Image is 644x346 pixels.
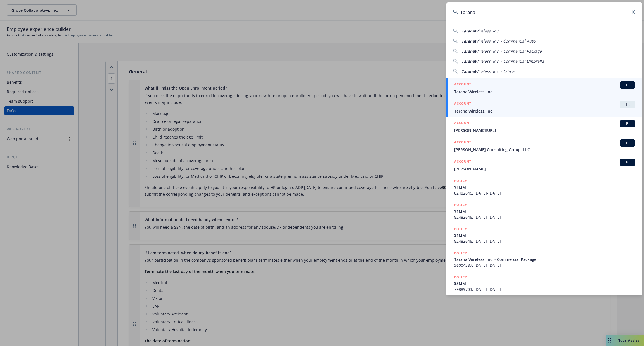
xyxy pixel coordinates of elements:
[454,262,635,268] span: 36004387, [DATE]-[DATE]
[446,2,642,22] input: Search...
[446,136,642,156] a: ACCOUNTBI[PERSON_NAME] Consulting Group, LLC
[622,141,633,146] span: BI
[454,214,635,220] span: 82482646, [DATE]-[DATE]
[446,247,642,271] a: POLICYTarana Wireless, Inc. - Commercial Package36004387, [DATE]-[DATE]
[622,102,633,107] span: TR
[454,286,635,292] span: 79889703, [DATE]-[DATE]
[454,280,635,286] span: $5MM
[446,175,642,199] a: POLICY$1MM82482646, [DATE]-[DATE]
[475,48,542,54] span: Wireless, Inc. - Commercial Package
[446,199,642,223] a: POLICY$1MM82482646, [DATE]-[DATE]
[454,120,471,127] h5: ACCOUNT
[454,202,467,208] h5: POLICY
[461,59,475,64] span: Tarana
[461,69,475,74] span: Tarana
[446,271,642,295] a: POLICY$5MM79889703, [DATE]-[DATE]
[454,226,467,232] h5: POLICY
[475,38,535,44] span: Wireless, Inc. - Commercial Auto
[454,101,471,107] h5: ACCOUNT
[461,38,475,44] span: Tarana
[446,78,642,98] a: ACCOUNTBITarana Wireless, Inc.
[446,98,642,117] a: ACCOUNTTRTarana Wireless, Inc.
[475,28,499,34] span: Wireless, Inc.
[446,223,642,247] a: POLICY$1MM82482646, [DATE]-[DATE]
[454,108,635,114] span: Tarana Wireless, Inc.
[454,127,635,133] span: [PERSON_NAME][URL]
[454,166,635,172] span: [PERSON_NAME]
[446,117,642,136] a: ACCOUNTBI[PERSON_NAME][URL]
[454,208,635,214] span: $1MM
[446,156,642,175] a: ACCOUNTBI[PERSON_NAME]
[454,190,635,196] span: 82482646, [DATE]-[DATE]
[622,121,633,126] span: BI
[454,159,471,165] h5: ACCOUNT
[461,28,475,34] span: Tarana
[454,232,635,238] span: $1MM
[454,81,471,88] h5: ACCOUNT
[454,147,635,153] span: [PERSON_NAME] Consulting Group, LLC
[454,184,635,190] span: $1MM
[622,160,633,165] span: BI
[454,178,467,184] h5: POLICY
[454,256,635,262] span: Tarana Wireless, Inc. - Commercial Package
[475,59,544,64] span: Wireless, Inc. - Commercial Umbrella
[461,48,475,54] span: Tarana
[475,69,514,74] span: Wireless, Inc. - Crime
[454,89,635,95] span: Tarana Wireless, Inc.
[454,274,467,280] h5: POLICY
[454,250,467,256] h5: POLICY
[454,139,471,146] h5: ACCOUNT
[622,83,633,88] span: BI
[454,238,635,244] span: 82482646, [DATE]-[DATE]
